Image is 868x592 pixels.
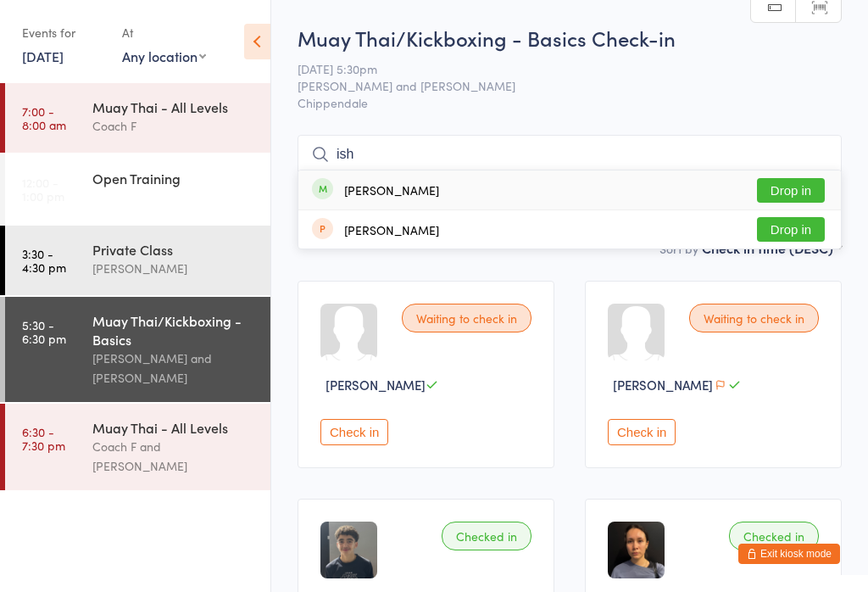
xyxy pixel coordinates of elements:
div: Muay Thai - All Levels [92,418,256,437]
div: [PERSON_NAME] [92,259,256,278]
div: Events for [22,19,105,47]
div: Coach F and [PERSON_NAME] [92,437,256,476]
h2: Muay Thai/Kickboxing - Basics Check-in [298,24,842,52]
a: 6:30 -7:30 pmMuay Thai - All LevelsCoach F and [PERSON_NAME] [5,404,270,490]
div: [PERSON_NAME] [344,223,439,237]
div: At [122,19,206,47]
button: Exit kiosk mode [738,544,840,564]
img: image1746520735.png [320,522,377,578]
a: 3:30 -4:30 pmPrivate Class[PERSON_NAME] [5,226,270,295]
div: [PERSON_NAME] [344,183,439,197]
a: 5:30 -6:30 pmMuay Thai/Kickboxing - Basics[PERSON_NAME] and [PERSON_NAME] [5,297,270,402]
button: Check in [320,419,388,445]
a: 12:00 -1:00 pmOpen Training [5,154,270,224]
div: Waiting to check in [689,304,819,332]
time: 3:30 - 4:30 pm [22,247,66,274]
time: 5:30 - 6:30 pm [22,318,66,345]
span: [PERSON_NAME] and [PERSON_NAME] [298,77,815,94]
div: [PERSON_NAME] and [PERSON_NAME] [92,349,256,388]
div: Any location [122,47,206,65]
img: image1754901407.png [608,522,665,578]
div: Muay Thai/Kickboxing - Basics [92,311,256,349]
a: 7:00 -8:00 amMuay Thai - All LevelsCoach F [5,83,270,153]
div: Checked in [442,522,531,550]
div: Private Class [92,240,256,259]
div: Coach F [92,116,256,136]
div: Waiting to check in [402,304,531,332]
div: Muay Thai - All Levels [92,98,256,116]
span: Chippendale [298,94,842,111]
button: Drop in [757,178,825,203]
div: Open Training [92,169,256,187]
span: [PERSON_NAME] [613,376,713,394]
time: 6:30 - 7:30 pm [22,425,65,452]
button: Check in [608,419,676,445]
time: 12:00 - 1:00 pm [22,176,64,203]
time: 7:00 - 8:00 am [22,104,66,131]
span: [DATE] 5:30pm [298,60,815,77]
button: Drop in [757,217,825,242]
a: [DATE] [22,47,64,65]
span: [PERSON_NAME] [325,376,426,394]
input: Search [298,135,842,174]
div: Checked in [729,522,819,550]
